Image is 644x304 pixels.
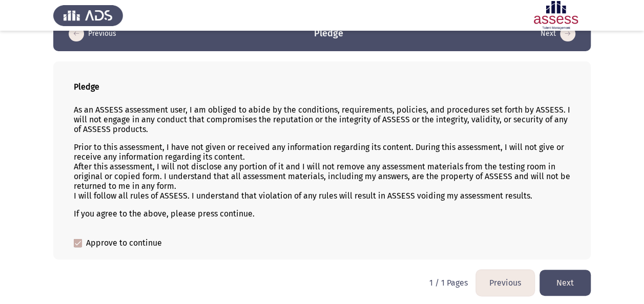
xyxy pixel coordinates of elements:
b: Pledge [74,82,99,92]
p: As an ASSESS assessment user, I am obliged to abide by the conditions, requirements, policies, an... [74,105,570,134]
button: load previous page [66,26,119,42]
button: load next page [537,26,578,42]
span: Approve to continue [86,237,162,249]
button: load next page [539,270,591,296]
p: 1 / 1 Pages [429,278,468,288]
button: load previous page [476,270,534,296]
h3: Pledge [314,27,343,40]
img: Assess Talent Management logo [53,1,123,30]
p: Prior to this assessment, I have not given or received any information regarding its content. Dur... [74,142,570,201]
img: Assessment logo of ASSESS English Language Assessment (3 Module) (Ba - IB) [521,1,591,30]
p: If you agree to the above, please press continue. [74,209,570,219]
